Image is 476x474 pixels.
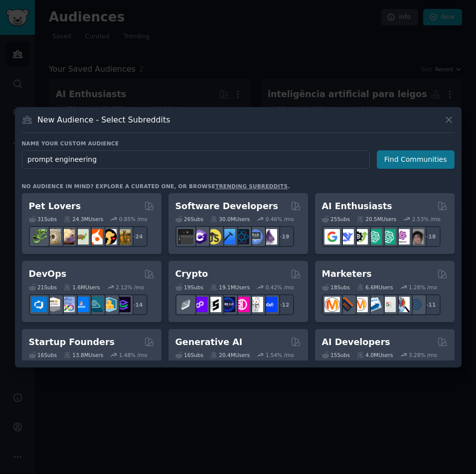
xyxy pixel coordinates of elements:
img: ArtificalIntelligence [408,229,424,244]
div: 24.3M Users [64,216,103,223]
div: 25 Sub s [322,216,350,223]
div: + 14 [127,294,148,315]
img: AWS_Certified_Experts [45,297,61,312]
div: 4.0M Users [357,352,393,358]
img: AskComputerScience [248,229,263,244]
div: 0.46 % /mo [266,216,294,223]
div: 1.6M Users [64,284,100,291]
h2: Generative AI [175,336,243,349]
h2: Crypto [175,268,208,280]
div: + 18 [420,226,441,247]
img: bigseo [338,297,354,312]
a: trending subreddits [215,183,288,189]
h2: AI Developers [322,336,390,349]
img: googleads [380,297,396,312]
h2: AI Enthusiasts [322,200,392,213]
div: 1.48 % /mo [119,352,148,358]
img: defiblockchain [234,297,249,312]
div: 2.12 % /mo [116,284,144,291]
div: 20.5M Users [357,216,396,223]
img: dogbreed [115,229,131,244]
img: aws_cdk [101,297,117,312]
img: ballpython [45,229,61,244]
img: platformengineering [87,297,103,312]
input: Pick a short name, like "Digital Marketers" or "Movie-Goers" [22,150,370,169]
img: Emailmarketing [366,297,382,312]
h3: Name your custom audience [22,140,455,147]
img: herpetology [31,229,47,244]
h2: Marketers [322,268,372,280]
img: iOSProgramming [220,229,235,244]
img: CryptoNews [248,297,263,312]
img: azuredevops [31,297,47,312]
img: GoogleGeminiAI [324,229,340,244]
img: PetAdvice [101,229,117,244]
img: defi_ [262,297,277,312]
div: 20.4M Users [210,352,250,358]
div: 30.0M Users [210,216,250,223]
img: ethfinance [178,297,193,312]
h2: Pet Lovers [29,200,81,213]
img: 0xPolygon [192,297,207,312]
img: chatgpt_prompts_ [380,229,396,244]
img: AItoolsCatalog [352,229,368,244]
img: AskMarketing [352,297,368,312]
div: 16 Sub s [175,352,203,358]
div: 6.6M Users [357,284,393,291]
img: leopardgeckos [59,229,75,244]
img: csharp [192,229,207,244]
div: 18 Sub s [322,284,350,291]
img: content_marketing [324,297,340,312]
div: + 12 [273,294,294,315]
button: Find Communities [377,150,455,169]
div: 1.28 % /mo [409,284,437,291]
img: web3 [220,297,235,312]
img: chatgpt_promptDesign [366,229,382,244]
div: 1.54 % /mo [266,352,294,358]
div: 3.28 % /mo [409,352,437,358]
div: + 11 [420,294,441,315]
img: cockatiel [87,229,103,244]
div: 0.42 % /mo [266,284,294,291]
img: software [178,229,193,244]
div: 0.85 % /mo [119,216,148,223]
img: DevOpsLinks [73,297,89,312]
img: OpenAIDev [394,229,410,244]
div: 13.8M Users [64,352,103,358]
div: 26 Sub s [175,216,203,223]
div: + 24 [127,226,148,247]
div: + 19 [273,226,294,247]
img: learnjavascript [206,229,221,244]
img: PlatformEngineers [115,297,131,312]
img: ethstaker [206,297,221,312]
div: 16 Sub s [29,352,57,358]
div: 19.1M Users [210,284,250,291]
img: elixir [262,229,277,244]
div: 31 Sub s [29,216,57,223]
img: OnlineMarketing [408,297,424,312]
div: 19 Sub s [175,284,203,291]
h3: New Audience - Select Subreddits [37,115,170,125]
img: turtle [73,229,89,244]
h2: DevOps [29,268,67,280]
div: No audience in mind? Explore a curated one, or browse . [22,183,290,190]
div: 15 Sub s [322,352,350,358]
div: 2.53 % /mo [412,216,441,223]
img: reactnative [234,229,249,244]
img: MarketingResearch [394,297,410,312]
img: DeepSeek [338,229,354,244]
div: 21 Sub s [29,284,57,291]
h2: Software Developers [175,200,278,213]
h2: Startup Founders [29,336,115,349]
img: Docker_DevOps [59,297,75,312]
